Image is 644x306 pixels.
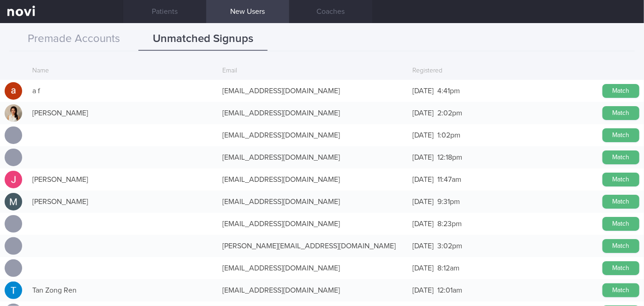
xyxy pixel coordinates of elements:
[412,220,434,228] span: [DATE]
[602,261,639,275] button: Match
[9,28,138,51] button: Premade Accounts
[437,198,460,205] span: 9:31pm
[408,62,598,80] div: Registered
[412,242,434,250] span: [DATE]
[28,281,218,300] div: Tan Zong Ren
[412,264,434,272] span: [DATE]
[437,264,459,272] span: 8:12am
[437,176,461,183] span: 11:47am
[437,220,462,228] span: 8:23pm
[602,128,639,142] button: Match
[437,87,460,95] span: 4:41pm
[412,87,434,95] span: [DATE]
[602,195,639,209] button: Match
[218,170,408,189] div: [EMAIL_ADDRESS][DOMAIN_NAME]
[218,82,408,100] div: [EMAIL_ADDRESS][DOMAIN_NAME]
[602,239,639,253] button: Match
[412,198,434,205] span: [DATE]
[437,154,462,161] span: 12:18pm
[218,237,408,255] div: [PERSON_NAME][EMAIL_ADDRESS][DOMAIN_NAME]
[218,281,408,300] div: [EMAIL_ADDRESS][DOMAIN_NAME]
[218,62,408,80] div: Email
[602,84,639,98] button: Match
[437,242,462,250] span: 3:02pm
[412,287,434,294] span: [DATE]
[28,82,218,100] div: a f
[412,109,434,117] span: [DATE]
[412,132,434,139] span: [DATE]
[218,126,408,144] div: [EMAIL_ADDRESS][DOMAIN_NAME]
[437,109,462,117] span: 2:02pm
[28,192,218,211] div: [PERSON_NAME]
[437,287,462,294] span: 12:01am
[218,148,408,167] div: [EMAIL_ADDRESS][DOMAIN_NAME]
[602,173,639,186] button: Match
[218,104,408,122] div: [EMAIL_ADDRESS][DOMAIN_NAME]
[218,192,408,211] div: [EMAIL_ADDRESS][DOMAIN_NAME]
[602,106,639,120] button: Match
[218,259,408,277] div: [EMAIL_ADDRESS][DOMAIN_NAME]
[437,132,460,139] span: 1:02pm
[28,104,218,122] div: [PERSON_NAME]
[28,62,218,80] div: Name
[602,217,639,231] button: Match
[412,154,434,161] span: [DATE]
[218,215,408,233] div: [EMAIL_ADDRESS][DOMAIN_NAME]
[412,176,434,183] span: [DATE]
[28,170,218,189] div: [PERSON_NAME]
[602,150,639,164] button: Match
[138,28,268,51] button: Unmatched Signups
[602,283,639,297] button: Match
